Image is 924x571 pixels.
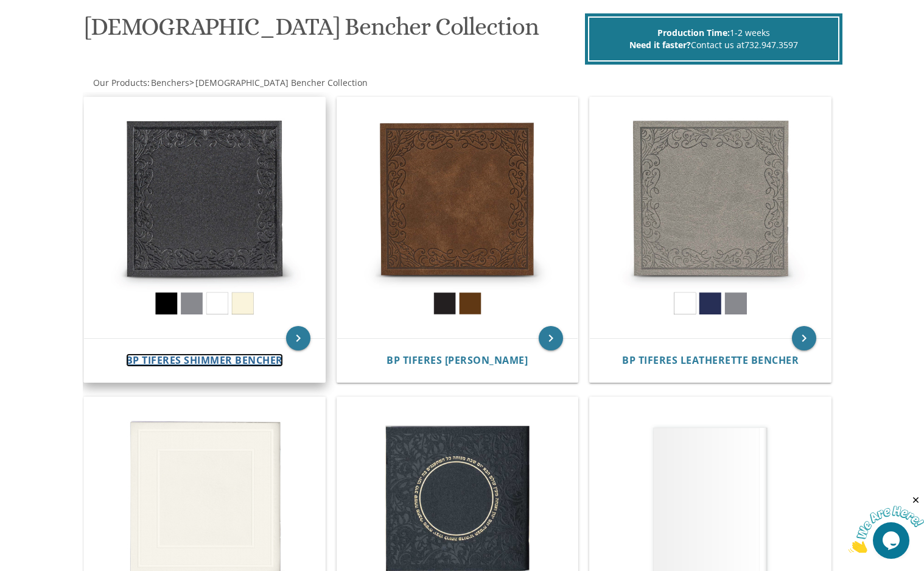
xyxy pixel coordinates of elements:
img: BP Tiferes Suede Bencher [337,98,578,339]
a: Benchers [150,77,189,88]
img: BP Tiferes Leatherette Bencher [590,98,831,339]
span: BP Tiferes Shimmer Bencher [126,353,283,367]
a: Our Products [92,77,147,88]
span: Benchers [151,77,189,88]
h1: [DEMOGRAPHIC_DATA] Bencher Collection [85,13,581,49]
span: [DEMOGRAPHIC_DATA] Bencher Collection [195,77,368,88]
a: 732.947.3597 [744,39,798,51]
span: > [189,77,368,88]
span: BP Tiferes [PERSON_NAME] [387,353,528,367]
div: 1-2 weeks Contact us at [588,16,839,62]
a: BP Tiferes Leatherette Bencher [622,355,799,366]
span: Production Time: [657,27,730,38]
img: BP Tiferes Shimmer Bencher [84,98,325,339]
a: keyboard_arrow_right [792,326,816,350]
a: keyboard_arrow_right [286,326,310,350]
a: keyboard_arrow_right [539,326,563,350]
a: [DEMOGRAPHIC_DATA] Bencher Collection [194,77,368,88]
a: BP Tiferes Shimmer Bencher [126,355,283,366]
div: : [83,77,463,89]
iframe: chat widget [849,495,924,553]
span: Need it faster? [629,39,691,51]
span: BP Tiferes Leatherette Bencher [622,353,799,367]
a: BP Tiferes [PERSON_NAME] [387,355,528,366]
